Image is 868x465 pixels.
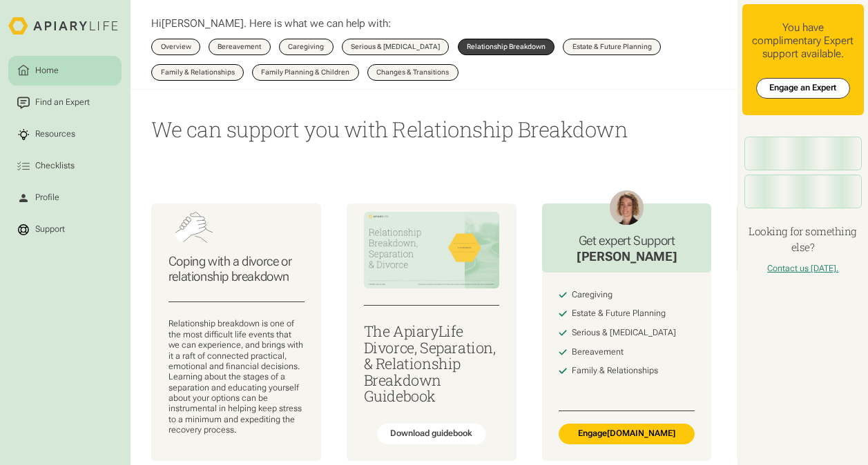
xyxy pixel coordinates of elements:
a: Bereavement [209,39,271,55]
div: Caregiving [288,43,324,50]
div: Relationship Breakdown [467,43,546,50]
a: Relationship Breakdown [458,39,555,55]
a: Engage[DOMAIN_NAME] [559,424,695,444]
div: Resources [33,128,77,141]
p: Hi . Here is what we can help with: [151,17,391,30]
div: Bereavement [572,347,624,357]
div: Serious & [MEDICAL_DATA] [572,328,676,338]
div: Caregiving [572,290,613,300]
a: Estate & Future Planning [563,39,661,55]
h3: The ApiaryLife Divorce, Separation, & Relationship Breakdown Guidebook [364,323,500,404]
div: Download guidebook [390,428,472,439]
a: Resources [8,119,122,149]
a: Download guidebook [377,424,486,444]
div: Serious & [MEDICAL_DATA] [351,43,440,50]
span: [DOMAIN_NAME] [607,428,675,439]
div: Bereavement [218,43,261,50]
div: Checklists [33,160,77,172]
div: Family & Relationships [161,69,235,76]
h3: Get expert Support [577,233,677,248]
a: Support [8,215,122,244]
div: Estate & Future Planning [572,308,666,319]
a: Caregiving [279,39,334,55]
a: Find an Expert [8,88,122,117]
a: Contact us [DATE]. [767,264,838,273]
p: Relationship breakdown is one of the most difficult life events that we can experience, and bring... [168,319,305,435]
a: Profile [8,183,122,212]
div: Changes & Transitions [376,69,449,76]
a: Family & Relationships [151,64,244,81]
a: Changes & Transitions [367,64,459,81]
div: Estate & Future Planning [572,43,652,50]
div: Home [33,64,61,77]
span: [PERSON_NAME] [162,17,244,30]
a: Overview [151,39,200,55]
a: Engage an Expert [756,78,850,99]
div: Family & Relationships [572,366,658,376]
h1: We can support you with Relationship Breakdown [151,115,716,144]
a: Home [8,56,122,86]
h4: Looking for something else? [742,224,864,255]
div: Support [33,224,67,236]
h3: Coping with a divorce or relationship breakdown [168,254,305,284]
a: Family Planning & Children [252,64,359,81]
a: Checklists [8,151,122,181]
div: Find an Expert [33,97,92,109]
div: Profile [33,192,61,204]
div: [PERSON_NAME] [577,248,677,264]
a: Serious & [MEDICAL_DATA] [342,39,450,55]
div: You have complimentary Expert support available. [751,21,856,61]
div: Family Planning & Children [261,69,349,76]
